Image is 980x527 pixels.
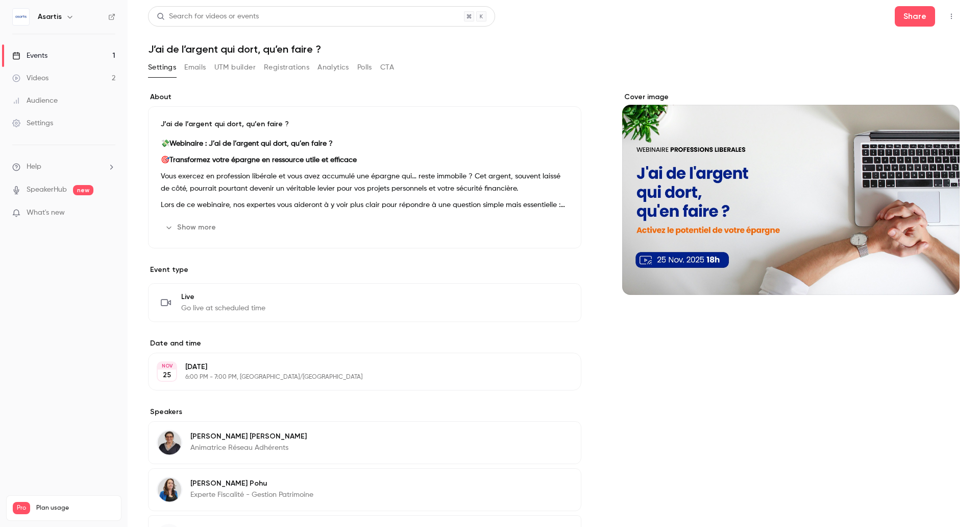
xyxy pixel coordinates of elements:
span: Live [181,292,265,302]
section: Cover image [622,92,960,295]
div: Events [12,51,47,61]
p: 25 [163,370,171,380]
p: Vous exercez en profession libérale et vous avez accumulé une épargne qui… reste immobile ? Cet a... [161,170,569,195]
img: Amélie Michel [157,430,182,455]
p: [DATE] [185,362,527,372]
p: 🎯 [161,154,569,166]
p: Animatrice Réseau Adhérents [190,443,307,453]
img: Fanny Pohu [157,477,182,502]
div: NOV [158,362,176,370]
p: Lors de ce webinaire, nos expertes vous aideront à y voir plus clair pour répondre à une question... [161,199,569,211]
button: Registrations [264,59,309,76]
span: new [73,185,93,195]
div: Settings [12,118,53,128]
div: Amélie Michel[PERSON_NAME] [PERSON_NAME]Animatrice Réseau Adhérents [148,421,581,464]
div: Fanny Pohu[PERSON_NAME] PohuExperte Fiscalité - Gestion Patrimoine [148,468,581,511]
p: [PERSON_NAME] Pohu [190,478,313,489]
span: Pro [13,502,30,514]
span: Help [27,162,41,172]
p: Experte Fiscalité - Gestion Patrimoine [190,490,313,500]
button: Show more [161,219,222,236]
h1: J’ai de l’argent qui dort, qu’en faire ? [148,43,960,55]
li: help-dropdown-opener [12,162,115,172]
span: Plan usage [36,504,115,512]
div: Videos [12,73,48,83]
h6: Asartis [38,12,62,22]
iframe: Noticeable Trigger [103,209,115,218]
button: Share [895,6,935,27]
img: Asartis [13,9,29,25]
button: Emails [184,59,206,76]
strong: Webinaire : J’ai de l’argent qui dort, qu’en faire ? [169,140,333,147]
button: Settings [148,59,176,76]
a: SpeakerHub [27,185,67,195]
p: Event type [148,265,581,275]
strong: Transformez votre épargne en ressource utile et efficace [169,156,357,164]
label: About [148,92,581,102]
p: 💸 [161,138,569,150]
p: [PERSON_NAME] [PERSON_NAME] [190,431,307,442]
span: Go live at scheduled time [181,303,265,313]
button: Analytics [317,59,349,76]
button: UTM builder [214,59,256,76]
label: Speakers [148,407,581,417]
label: Date and time [148,338,581,349]
label: Cover image [622,92,960,102]
div: Audience [12,96,58,106]
button: CTA [380,59,394,76]
p: 6:00 PM - 7:00 PM, [GEOGRAPHIC_DATA]/[GEOGRAPHIC_DATA] [185,373,527,381]
span: What's new [27,208,65,218]
div: Search for videos or events [157,11,259,22]
p: J’ai de l’argent qui dort, qu’en faire ? [161,119,569,129]
button: Polls [357,59,372,76]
